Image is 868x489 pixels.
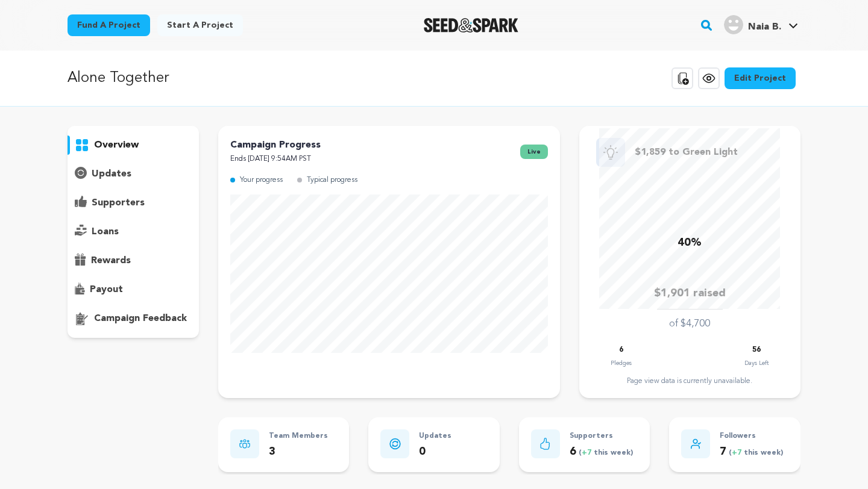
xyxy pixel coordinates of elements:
[230,152,321,166] p: Ends [DATE] 9:54AM PST
[619,343,623,357] p: 6
[68,222,199,241] button: loans
[748,22,781,32] span: Naia B.
[669,317,710,331] p: of $4,700
[307,173,357,187] p: Typical progress
[752,343,761,357] p: 56
[726,449,783,456] span: ( this week)
[570,429,633,443] p: Supporters
[92,196,145,210] p: supporters
[591,376,788,386] div: Page view data is currently unavailable.
[68,67,169,89] p: Alone Together
[91,254,131,268] p: rewards
[94,311,187,326] p: campaign feedback
[744,357,769,369] p: Days Left
[720,443,783,461] p: 7
[68,193,199,213] button: supporters
[720,429,783,443] p: Followers
[269,429,328,443] p: Team Members
[68,14,150,36] a: Fund a project
[92,167,131,181] p: updates
[725,67,796,89] a: Edit Project
[68,164,199,184] button: updates
[570,443,633,461] p: 6
[92,225,119,239] p: loans
[68,251,199,270] button: rewards
[611,357,632,369] p: Pledges
[724,15,743,34] img: user.png
[722,13,800,34] a: Naia B.'s Profile
[722,13,800,38] span: Naia B.'s Profile
[724,15,781,34] div: Naia B.'s Profile
[419,429,451,443] p: Updates
[520,145,548,159] span: live
[68,280,199,299] button: payout
[94,138,139,152] p: overview
[678,234,702,252] p: 40%
[576,449,633,456] span: ( this week)
[419,443,451,461] p: 0
[157,14,243,36] a: Start a project
[68,309,199,328] button: campaign feedback
[424,18,518,33] img: Seed&Spark Logo Dark Mode
[582,449,594,456] span: +7
[90,282,123,297] p: payout
[230,138,321,152] p: Campaign Progress
[240,173,283,187] p: Your progress
[424,18,518,33] a: Seed&Spark Homepage
[732,449,744,456] span: +7
[269,443,328,461] p: 3
[68,135,199,155] button: overview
